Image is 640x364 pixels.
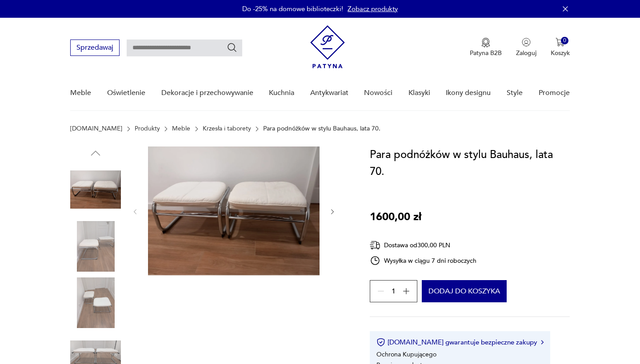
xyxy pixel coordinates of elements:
img: Zdjęcie produktu Para podnóżków w stylu Bauhaus, lata 70. [148,146,320,275]
p: Koszyk [551,49,570,57]
a: Antykwariat [310,76,348,110]
a: Nowości [364,76,392,110]
img: Patyna - sklep z meblami i dekoracjami vintage [310,25,345,68]
img: Ikona dostawy [370,240,380,251]
a: Promocje [539,76,570,110]
button: Zaloguj [516,38,536,57]
img: Ikona koszyka [556,38,564,47]
p: 1600,00 zł [370,209,421,226]
div: Dostawa od 300,00 PLN [370,240,476,251]
a: Meble [70,76,91,110]
a: Klasyki [408,76,430,110]
button: Sprzedawaj [70,40,120,56]
a: Ikona medaluPatyna B2B [470,38,502,57]
a: Style [507,76,523,110]
div: 0 [561,37,568,44]
button: 0Koszyk [551,38,570,57]
img: Zdjęcie produktu Para podnóżków w stylu Bauhaus, lata 70. [70,164,121,215]
a: Produkty [135,125,160,132]
a: Kuchnia [269,76,294,110]
a: Krzesła i taborety [203,125,251,132]
p: Do -25% na domowe biblioteczki! [242,4,343,13]
img: Ikona strzałki w prawo [541,340,544,344]
button: Dodaj do koszyka [422,280,507,302]
img: Ikonka użytkownika [522,38,531,47]
p: Para podnóżków w stylu Bauhaus, lata 70. [263,125,380,132]
a: Ikony designu [446,76,491,110]
a: Zobacz produkty [348,4,398,13]
img: Ikona medalu [481,38,490,47]
a: Sprzedawaj [70,45,120,51]
h1: Para podnóżków w stylu Bauhaus, lata 70. [370,146,569,180]
p: Zaloguj [516,49,536,57]
div: Wysyłka w ciągu 7 dni roboczych [370,255,476,266]
img: Zdjęcie produktu Para podnóżków w stylu Bauhaus, lata 70. [70,277,121,328]
button: Patyna B2B [470,38,502,57]
button: Szukaj [227,42,237,53]
p: Patyna B2B [470,49,502,57]
a: Dekoracje i przechowywanie [161,76,253,110]
img: Zdjęcie produktu Para podnóżków w stylu Bauhaus, lata 70. [70,221,121,272]
a: [DOMAIN_NAME] [70,125,122,132]
span: 1 [392,289,396,294]
a: Meble [172,125,190,132]
button: [DOMAIN_NAME] gwarantuje bezpieczne zakupy [376,338,543,347]
img: Ikona certyfikatu [376,338,385,347]
li: Ochrona Kupującego [376,350,436,359]
a: Oświetlenie [107,76,145,110]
